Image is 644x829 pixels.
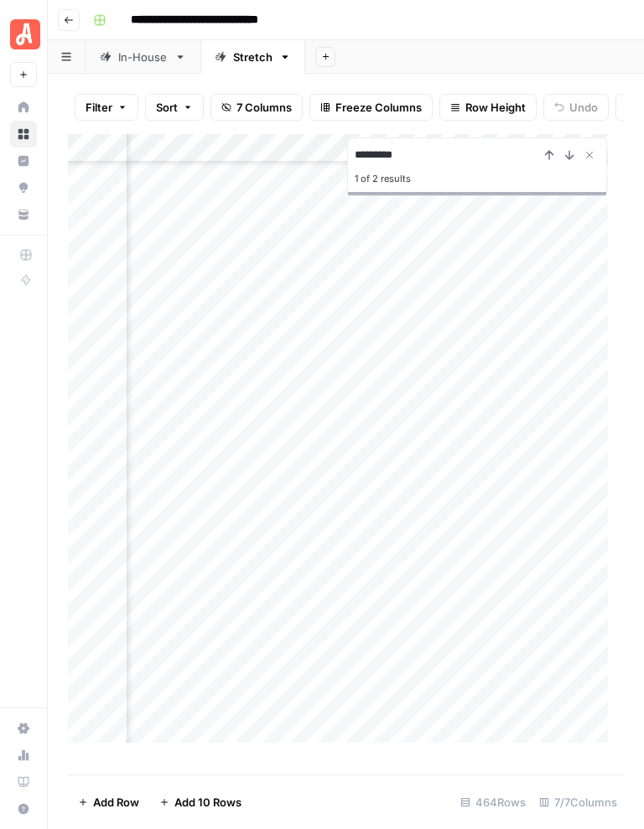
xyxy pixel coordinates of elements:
button: Freeze Columns [309,94,433,121]
button: 7 Columns [210,94,303,121]
button: Help + Support [10,795,37,822]
button: Next Result [559,145,579,165]
img: Angi Logo [10,19,40,49]
button: Add 10 Rows [149,789,252,816]
button: Workspace: Angi [10,13,37,55]
a: Browse [10,121,37,148]
a: Stretch [200,40,305,74]
span: Undo [569,99,598,116]
span: Filter [86,99,112,116]
div: In-House [118,49,168,65]
span: 7 Columns [236,99,292,116]
button: Undo [543,94,609,121]
button: Filter [75,94,138,121]
button: Previous Result [539,145,559,165]
div: 7/7 Columns [532,789,624,816]
span: Freeze Columns [335,99,422,116]
a: Learning Hub [10,769,37,795]
span: Add Row [93,794,139,811]
button: Close Search [579,145,600,165]
div: Stretch [233,49,273,65]
a: Opportunities [10,174,37,201]
a: Home [10,94,37,121]
span: Row Height [465,99,526,116]
a: Insights [10,148,37,174]
a: Settings [10,715,37,742]
button: Sort [145,94,204,121]
a: Your Data [10,201,37,228]
div: 464 Rows [454,789,532,816]
button: Add Row [68,789,149,816]
div: 1 of 2 results [355,168,600,189]
span: Sort [156,99,178,116]
a: Usage [10,742,37,769]
button: Row Height [439,94,537,121]
span: Add 10 Rows [174,794,241,811]
a: In-House [86,40,200,74]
